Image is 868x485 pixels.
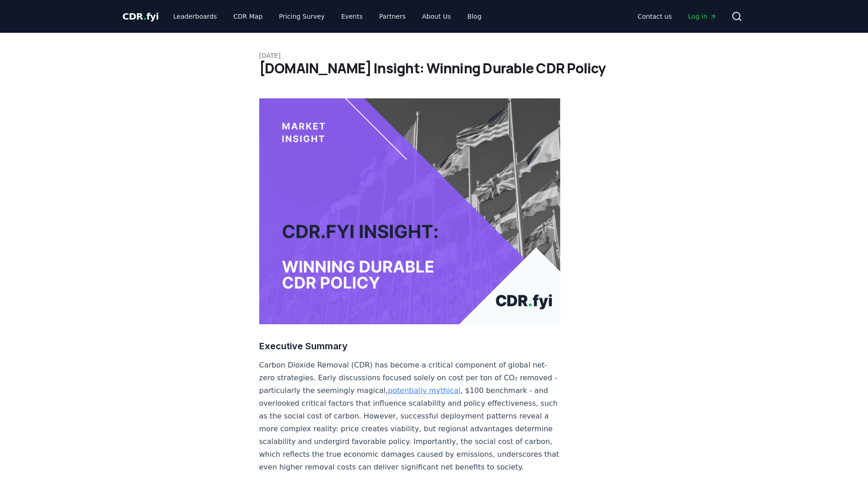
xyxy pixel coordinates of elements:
a: Blog [460,8,489,25]
a: Contact us [630,8,679,25]
span: . [143,11,146,22]
h1: [DOMAIN_NAME] Insight: Winning Durable CDR Policy [259,60,609,77]
a: potentially mythical [388,386,460,395]
a: Pricing Survey [272,8,332,25]
nav: Main [630,8,724,25]
a: Events [334,8,370,25]
p: Carbon Dioxide Removal (CDR) has become a critical component of global net-zero strategies. Early... [259,359,561,474]
span: Log in [688,12,716,21]
a: Partners [372,8,413,25]
img: blog post image [259,98,561,324]
a: CDR Map [226,8,270,25]
p: [DATE] [259,51,609,60]
h3: Executive Summary [259,339,561,353]
a: About Us [415,8,458,25]
a: Leaderboards [166,8,224,25]
a: Log in [681,8,724,25]
span: CDR fyi [123,11,159,22]
a: CDR.fyi [123,10,159,23]
nav: Main [166,8,488,25]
